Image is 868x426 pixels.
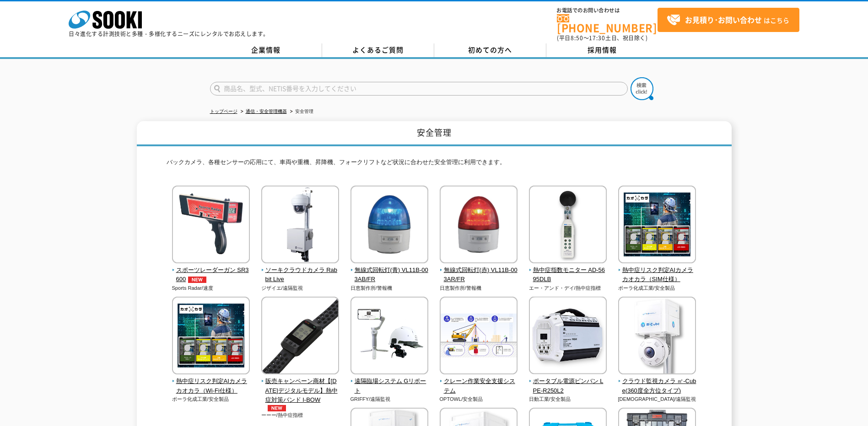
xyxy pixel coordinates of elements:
[529,257,607,284] a: 熱中症指数モニター AD-5695DLB
[557,14,658,33] a: [PHONE_NUMBER]
[434,43,546,57] a: 初めての方へ
[618,368,696,395] a: クラウド監視カメラ ㎥-Cube(360度全方位タイプ)
[440,266,518,285] span: 無線式回転灯(赤) VL11B-003AR/FR
[546,43,658,57] a: 採用情報
[261,186,339,266] img: ソーキクラウドカメラ Rabbit Live
[529,377,607,396] span: ポータブル電源ピンバン LPE-R250L2
[618,377,696,396] span: クラウド監視カメラ ㎥-Cube(360度全方位タイプ)
[685,14,762,25] strong: お見積り･お問い合わせ
[529,266,607,285] span: 熱中症指数モニター AD-5695DLB
[261,266,340,285] span: ソーキクラウドカメラ Rabbit Live
[261,257,340,284] a: ソーキクラウドカメラ Rabbit Live
[261,377,340,411] span: 販売キャンペーン商材【[DATE]デジタルモデル】熱中症対策バンド I-BOW
[288,107,313,117] li: 安全管理
[350,368,429,395] a: 遠隔臨場システム Gリポート
[468,45,512,55] span: 初めての方へ
[261,411,340,419] p: ーーー/熱中症指標
[440,186,518,266] img: 無線式回転灯(赤) VL11B-003AR/FR
[350,297,428,377] img: 遠隔臨場システム Gリポート
[529,368,607,395] a: ポータブル電源ピンバン LPE-R250L2
[440,377,518,396] span: クレーン作業安全支援システム
[440,284,518,292] p: 日恵製作所/警報機
[658,8,799,32] a: お見積り･お問い合わせはこちら
[167,158,702,172] p: バックカメラ、各種センサーの応用にて、車両や重機、昇降機、フォークリフトなど状況に合わせた安全管理に利用できます。
[618,266,696,285] span: 熱中症リスク判定AIカメラ カオカラ（SIM仕様）
[667,13,789,27] span: はこちら
[172,284,250,292] p: Sports Radar/速度
[172,266,250,285] span: スポーツレーダーガン SR3600
[137,121,732,146] h1: 安全管理
[440,257,518,284] a: 無線式回転灯(赤) VL11B-003AR/FR
[186,277,209,283] img: NEW
[265,405,288,411] img: NEW
[350,284,429,292] p: 日恵製作所/警報機
[322,43,434,57] a: よくあるご質問
[618,297,696,377] img: クラウド監視カメラ ㎥-Cube(360度全方位タイプ)
[246,109,287,114] a: 通信・安全管理機器
[172,377,250,396] span: 熱中症リスク判定AIカメラ カオカラ（Wi-Fi仕様）
[440,297,518,377] img: クレーン作業安全支援システム
[261,368,340,411] a: 販売キャンペーン商材【[DATE]デジタルモデル】熱中症対策バンド I-BOWNEW
[172,186,250,266] img: スポーツレーダーガン SR3600
[350,377,429,396] span: 遠隔臨場システム Gリポート
[172,297,250,377] img: 熱中症リスク判定AIカメラ カオカラ（Wi-Fi仕様）
[557,34,647,42] span: (平日 ～ 土日、祝日除く)
[350,186,428,266] img: 無線式回転灯(青) VL11B-003AB/FR
[618,186,696,266] img: 熱中症リスク判定AIカメラ カオカラ（SIM仕様）
[350,266,429,285] span: 無線式回転灯(青) VL11B-003AB/FR
[261,284,340,292] p: ジザイエ/遠隔監視
[529,186,607,266] img: 熱中症指数モニター AD-5695DLB
[440,368,518,395] a: クレーン作業安全支援システム
[350,395,429,403] p: GRIFFY/遠隔監視
[618,395,696,403] p: [DEMOGRAPHIC_DATA]/遠隔監視
[557,8,658,13] span: お電話でのお問い合わせは
[589,34,605,42] span: 17:30
[210,82,628,96] input: 商品名、型式、NETIS番号を入力してください
[529,395,607,403] p: 日動工業/安全製品
[618,257,696,284] a: 熱中症リスク判定AIカメラ カオカラ（SIM仕様）
[440,395,518,403] p: OPTOWL/安全製品
[261,297,339,377] img: 販売キャンペーン商材【2025年デジタルモデル】熱中症対策バンド I-BOW
[172,368,250,395] a: 熱中症リスク判定AIカメラ カオカラ（Wi-Fi仕様）
[571,34,583,42] span: 8:50
[350,257,429,284] a: 無線式回転灯(青) VL11B-003AB/FR
[631,77,653,100] img: btn_search.png
[618,284,696,292] p: ポーラ化成工業/安全製品
[172,395,250,403] p: ポーラ化成工業/安全製品
[172,257,250,284] a: スポーツレーダーガン SR3600NEW
[529,284,607,292] p: エー・アンド・デイ/熱中症指標
[210,109,237,114] a: トップページ
[69,31,269,37] p: 日々進化する計測技術と多種・多様化するニーズにレンタルでお応えします。
[529,297,607,377] img: ポータブル電源ピンバン LPE-R250L2
[210,43,322,57] a: 企業情報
